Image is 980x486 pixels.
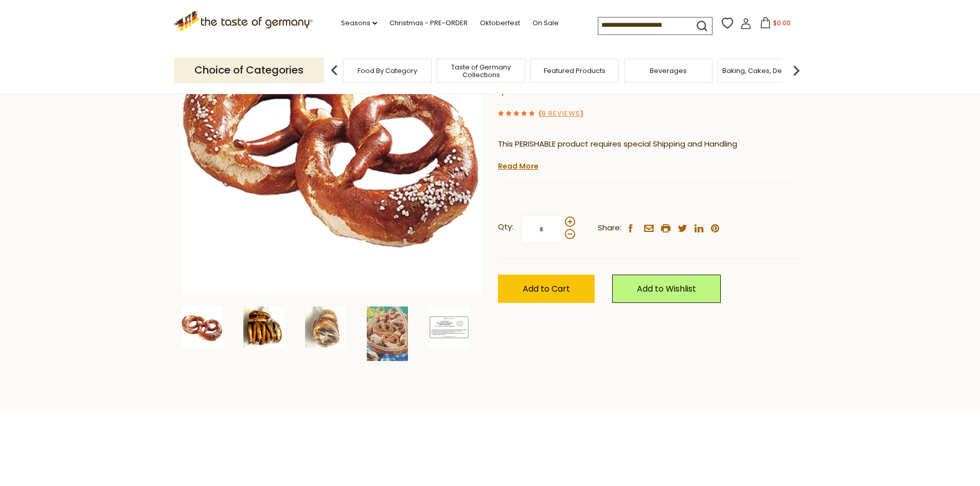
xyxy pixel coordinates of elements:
img: The Taste of Germany Bavarian Soft Pretzels, 4oz., 10 pc., handmade and frozen [305,307,346,348]
a: 8 Reviews [542,109,580,119]
img: The Taste of Germany Bavarian Soft Pretzels, 4oz., 10 pc., handmade and frozen [429,307,470,348]
input: Qty: [521,215,563,243]
span: Add to Cart [523,283,570,295]
button: Add to Cart [498,275,595,303]
li: We will ship this product in heat-protective packaging and ice. [508,158,799,171]
p: This PERISHABLE product requires special Shipping and Handling [498,138,799,151]
span: $0.00 [773,19,791,27]
strong: Qty: [498,221,513,233]
a: Taste of Germany Collections [440,63,522,79]
a: Read More [498,161,539,171]
img: previous arrow [324,60,345,81]
p: Choice of Categories [174,58,324,83]
a: Seasons [341,17,377,29]
span: ( ) [539,109,583,118]
span: Share: [598,222,621,235]
a: Oktoberfest [480,17,520,29]
img: next arrow [786,60,807,81]
img: The Taste of Germany Bavarian Soft Pretzels, 4oz., 10 pc., handmade and frozen [182,307,223,348]
button: $0.00 [754,17,797,32]
a: Food By Category [358,67,417,75]
a: Add to Wishlist [612,275,721,303]
a: Featured Products [544,67,605,75]
img: Handmade Fresh Bavarian Beer Garden Pretzels [367,307,408,361]
a: Christmas - PRE-ORDER [389,17,468,29]
a: Beverages [650,67,687,75]
img: The Taste of Germany Bavarian Soft Pretzels, 4oz., 10 pc., handmade and frozen [243,307,284,348]
a: Baking, Cakes, Desserts [722,67,802,75]
a: On Sale [532,17,559,29]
